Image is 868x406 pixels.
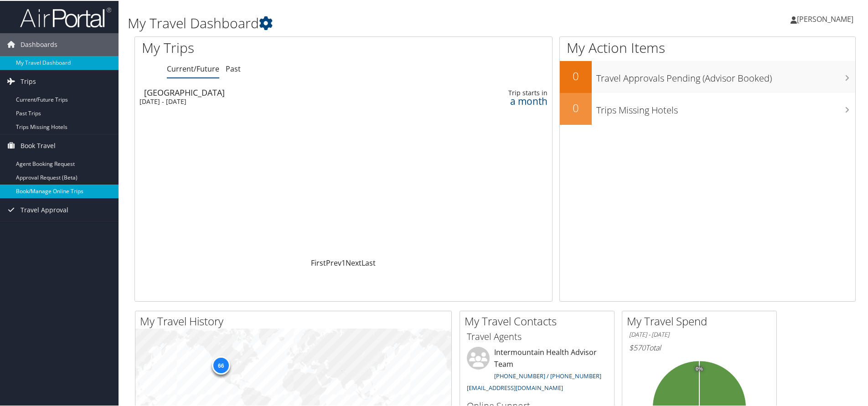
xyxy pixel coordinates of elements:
div: Trip starts in [454,88,547,96]
a: [EMAIL_ADDRESS][DOMAIN_NAME] [467,383,563,391]
div: a month [454,96,547,104]
div: 66 [212,355,230,374]
span: [PERSON_NAME] [797,13,853,23]
li: Intermountain Health Advisor Team [462,346,612,395]
img: airportal-logo.png [20,6,111,27]
h2: 0 [560,67,592,83]
div: [GEOGRAPHIC_DATA] [144,87,403,96]
h2: My Travel Contacts [465,313,614,328]
h2: My Travel Spend [627,313,776,328]
a: 0Travel Approvals Pending (Advisor Booked) [560,60,855,92]
h6: Total [629,342,770,352]
h2: 0 [560,99,592,115]
h3: Travel Approvals Pending (Advisor Booked) [596,67,855,84]
div: [DATE] - [DATE] [139,97,398,105]
span: Dashboards [21,32,57,55]
a: First [311,257,326,267]
a: Prev [326,257,341,267]
h6: [DATE] - [DATE] [629,329,770,338]
a: 0Trips Missing Hotels [560,92,855,124]
span: Trips [21,69,36,92]
h1: My Action Items [560,37,855,57]
h1: My Trips [142,37,372,57]
span: Book Travel [21,134,56,156]
a: 1 [341,257,346,267]
h1: My Travel Dashboard [128,13,618,32]
h3: Travel Agents [467,329,607,342]
a: [PERSON_NAME] [790,5,863,32]
a: Current/Future [167,63,219,73]
h3: Trips Missing Hotels [596,98,855,116]
a: Past [226,63,241,73]
a: [PHONE_NUMBER] / [PHONE_NUMBER] [494,371,601,379]
a: Next [346,257,362,267]
span: Travel Approval [21,198,68,221]
a: Last [362,257,376,267]
span: $570 [629,342,646,352]
tspan: 0% [696,365,703,371]
h2: My Travel History [140,313,451,328]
